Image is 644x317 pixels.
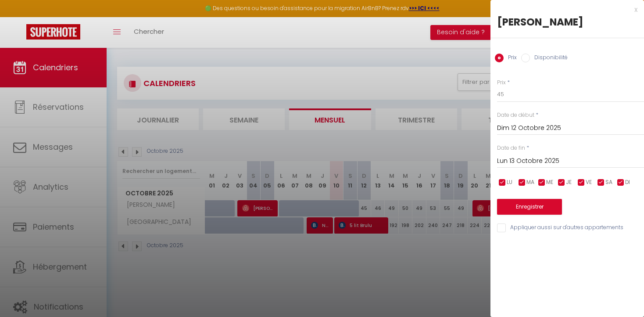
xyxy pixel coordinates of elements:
[526,178,534,187] span: MA
[490,4,637,15] div: x
[605,178,612,187] span: SA
[566,178,572,187] span: JE
[497,144,525,152] label: Date de fin
[497,199,562,215] button: Enregistrer
[497,111,534,119] label: Date de début
[507,178,512,187] span: LU
[504,54,517,63] label: Prix
[586,178,592,187] span: VE
[497,15,637,29] div: [PERSON_NAME]
[497,79,506,87] label: Prix
[625,178,630,187] span: DI
[530,54,568,63] label: Disponibilité
[546,178,553,187] span: ME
